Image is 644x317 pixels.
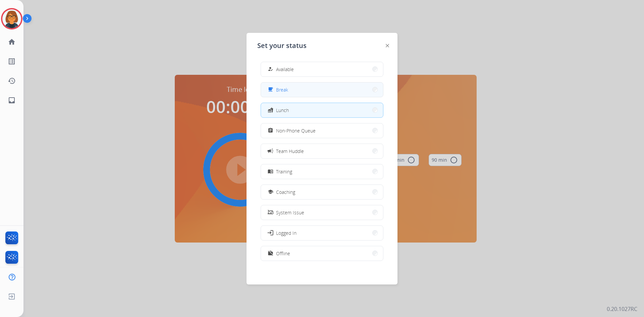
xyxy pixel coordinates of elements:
[268,107,273,113] mat-icon: fastfood
[276,86,288,93] span: Break
[268,189,273,195] mat-icon: school
[268,169,273,174] mat-icon: menu_book
[8,38,16,46] mat-icon: home
[386,44,389,47] img: close-button
[261,123,383,138] button: Non-Phone Queue
[261,83,383,97] button: Break
[8,77,16,85] mat-icon: history
[261,246,383,261] button: Offline
[261,205,383,220] button: System Issue
[607,305,637,313] p: 0.20.1027RC
[268,66,273,72] mat-icon: how_to_reg
[261,185,383,199] button: Coaching
[268,128,273,134] mat-icon: assignment
[2,9,21,28] img: avatar
[276,250,290,257] span: Offline
[268,210,273,215] mat-icon: phonelink_off
[261,226,383,240] button: Logged In
[261,103,383,117] button: Lunch
[276,127,316,134] span: Non-Phone Queue
[267,148,274,154] mat-icon: campaign
[276,229,297,236] span: Logged In
[8,57,16,65] mat-icon: list_alt
[276,189,295,196] span: Coaching
[268,87,273,93] mat-icon: free_breakfast
[261,62,383,76] button: Available
[267,229,274,236] mat-icon: login
[261,144,383,158] button: Team Huddle
[257,41,307,50] span: Set your status
[276,107,289,114] span: Lunch
[276,66,294,73] span: Available
[8,96,16,104] mat-icon: inbox
[261,164,383,179] button: Training
[276,168,292,175] span: Training
[276,148,304,155] span: Team Huddle
[276,209,304,216] span: System Issue
[268,251,273,256] mat-icon: work_off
